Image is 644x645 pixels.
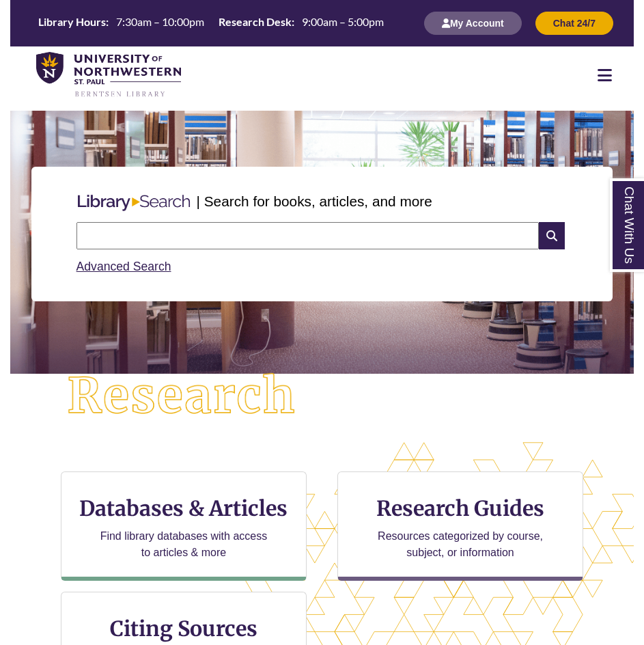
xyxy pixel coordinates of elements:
p: Find library databases with access to articles & more [95,528,273,561]
a: Databases & Articles Find library databases with access to articles & more [61,471,307,581]
table: Hours Today [33,14,389,31]
a: My Account [424,17,522,29]
a: Advanced Search [76,260,171,273]
p: Resources categorized by course, subject, or information [372,528,550,561]
img: Research [42,348,322,445]
button: My Account [424,12,522,35]
h3: Databases & Articles [72,495,295,521]
h3: Citing Sources [100,616,267,642]
th: Library Hours: [33,14,111,29]
img: Libary Search [71,189,197,217]
span: 7:30am – 10:00pm [116,15,204,28]
a: Hours Today [33,14,389,33]
p: | Search for books, articles, and more [197,191,432,212]
h3: Research Guides [349,495,572,521]
img: UNWSP Library Logo [36,52,181,98]
th: Research Desk: [213,14,296,29]
span: 9:00am – 5:00pm [302,15,384,28]
i: Search [539,222,565,249]
button: Chat 24/7 [535,12,613,35]
a: Chat 24/7 [535,17,613,29]
a: Research Guides Resources categorized by course, subject, or information [337,471,583,581]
